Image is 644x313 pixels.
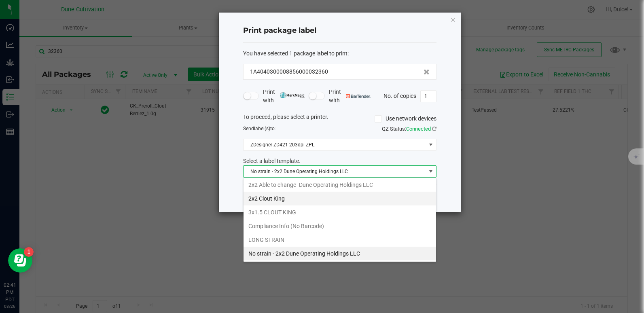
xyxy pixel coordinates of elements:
[8,248,32,273] iframe: Resource center
[263,88,305,105] span: Print with
[329,88,371,105] span: Print with
[244,178,436,192] li: 2x2 Able to change -Dune Operating Holdings LLC-
[243,50,347,57] span: You have selected 1 package label to print
[243,49,436,58] div: :
[237,113,443,125] div: To proceed, please select a printer.
[280,92,305,98] img: mark_magic_cybra.png
[244,233,436,247] li: LONG STRAIN
[244,139,426,150] span: ZDesigner ZD421-203dpi ZPL
[375,114,436,123] label: Use network devices
[243,25,436,36] h4: Print package label
[243,126,276,131] span: Send to:
[346,94,371,98] img: bartender.png
[237,157,443,165] div: Select a label template.
[250,68,328,76] span: 1A4040300008856000032360
[254,126,270,131] span: label(s)
[24,247,34,257] iframe: Resource center unread badge
[383,92,416,99] span: No. of copies
[244,205,436,219] li: 3x1.5 CLOUT KING
[244,247,436,260] li: No strain - 2x2 Dune Operating Holdings LLC
[406,126,431,132] span: Connected
[244,219,436,233] li: Compliance Info (No Barcode)
[382,126,436,132] span: QZ Status:
[244,166,426,177] span: No strain - 2x2 Dune Operating Holdings LLC
[244,192,436,205] li: 2x2 Clout King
